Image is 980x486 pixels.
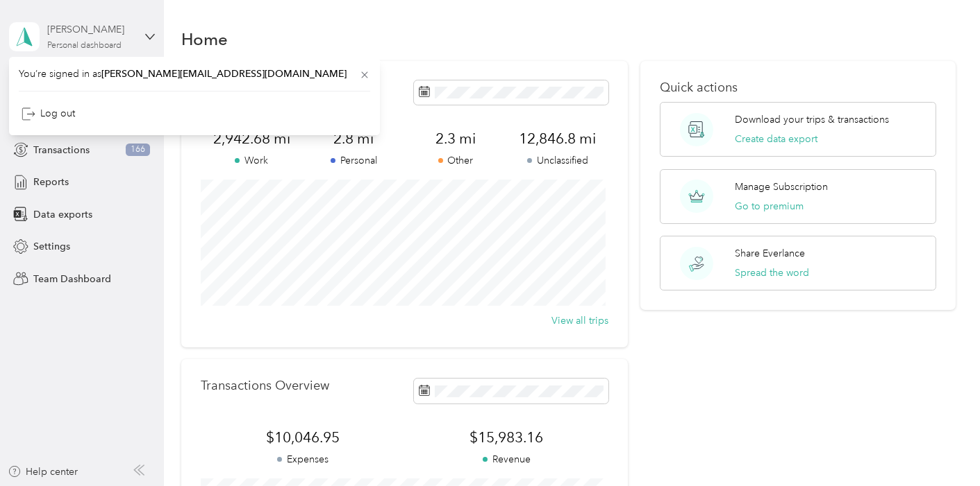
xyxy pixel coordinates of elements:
[181,32,228,46] h1: Home
[33,143,90,157] span: Transactions
[33,239,70,254] span: Settings
[201,428,405,447] span: $10,046.95
[201,452,405,467] p: Expenses
[126,144,150,156] span: 166
[735,266,809,280] button: Spread the word
[405,428,609,447] span: $15,983.16
[551,313,608,328] button: View all trips
[735,246,805,261] p: Share Everlance
[201,129,303,148] span: 2,942.68 mi
[19,67,370,81] span: You’re signed in as
[33,207,92,222] span: Data exports
[33,272,111,286] span: Team Dashboard
[735,199,804,214] button: Go to premium
[735,180,828,194] p: Manage Subscription
[405,452,609,467] p: Revenue
[8,465,78,479] button: Help center
[47,22,134,37] div: [PERSON_NAME]
[22,106,75,121] div: Log out
[405,153,507,168] p: Other
[735,132,817,146] button: Create data export
[201,153,303,168] p: Work
[47,42,122,50] div: Personal dashboard
[405,129,507,148] span: 2.3 mi
[506,129,608,148] span: 12,846.8 mi
[735,112,889,127] p: Download your trips & transactions
[201,379,329,393] p: Transactions Overview
[506,153,608,168] p: Unclassified
[303,129,405,148] span: 2.8 mi
[101,68,347,80] span: [PERSON_NAME][EMAIL_ADDRESS][DOMAIN_NAME]
[303,153,405,168] p: Personal
[660,80,937,95] p: Quick actions
[33,175,69,189] span: Reports
[902,408,980,486] iframe: Everlance-gr Chat Button Frame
